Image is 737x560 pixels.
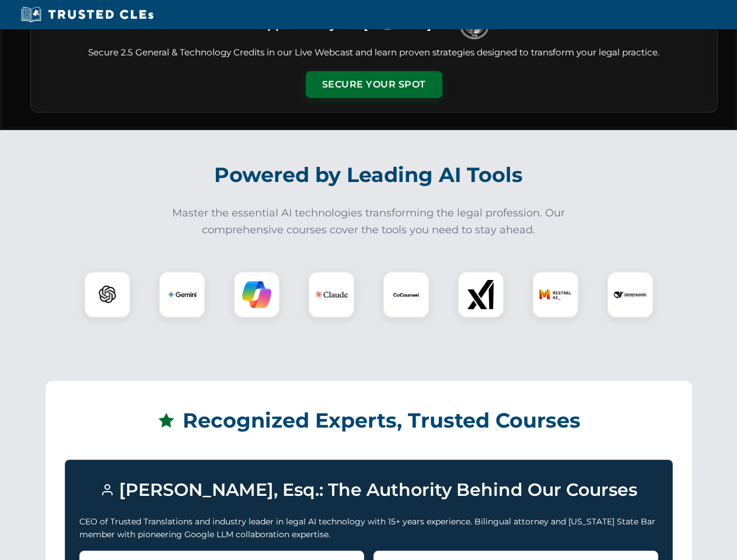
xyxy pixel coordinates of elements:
[79,474,658,506] h3: [PERSON_NAME], Esq.: The Authority Behind Our Courses
[90,278,124,311] img: ChatGPT Logo
[539,278,572,311] img: Mistral AI Logo
[457,271,504,318] div: xAI
[46,155,692,195] h2: Powered by Leading AI Tools
[84,271,131,318] div: ChatGPT
[165,205,573,239] p: Master the essential AI technologies transforming the legal profession. Our comprehensive courses...
[315,278,348,311] img: Claude Logo
[532,271,579,318] div: Mistral AI
[159,271,205,318] div: Gemini
[308,271,355,318] div: Claude
[383,271,429,318] div: CoCounsel
[18,6,157,23] img: Trusted CLEs
[242,280,271,309] img: Copilot Logo
[306,71,442,98] button: Secure Your Spot
[392,280,421,309] img: CoCounsel Logo
[466,280,495,309] img: xAI Logo
[45,46,703,60] p: Secure 2.5 General & Technology Credits in our Live Webcast and learn proven strategies designed ...
[607,271,654,318] div: DeepSeek
[79,515,658,541] p: CEO of Trusted Translations and industry leader in legal AI technology with 15+ years experience....
[614,278,647,311] img: DeepSeek Logo
[233,271,280,318] div: Copilot
[167,280,197,309] img: Gemini Logo
[65,400,673,441] h2: Recognized Experts, Trusted Courses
